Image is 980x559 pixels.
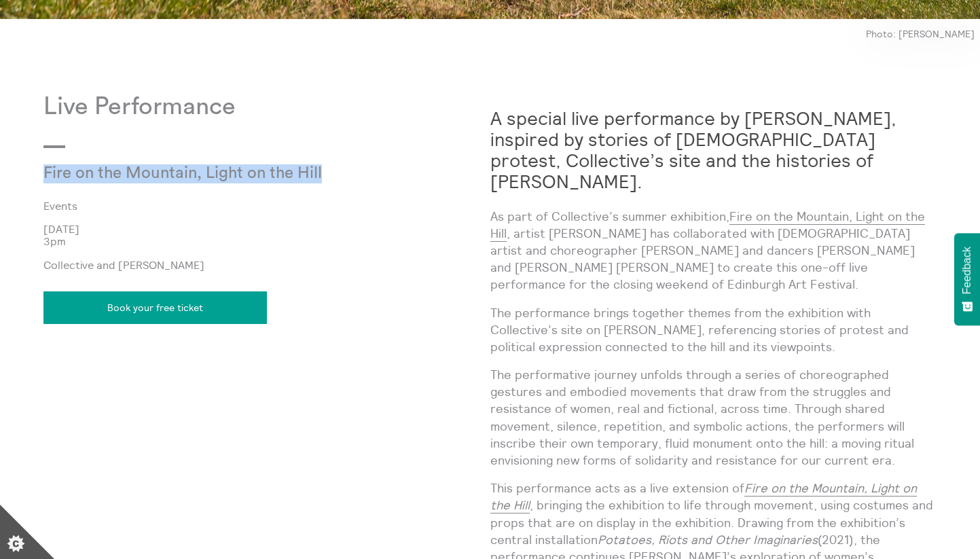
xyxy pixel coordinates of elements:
[961,247,973,294] span: Feedback
[954,233,980,325] button: Feedback - Show survey
[43,200,469,212] a: Events
[43,223,490,235] p: [DATE]
[490,366,937,469] p: The performative journey unfolds through a series of choreographed gestures and embodied movement...
[43,235,490,247] p: 3pm
[598,532,818,547] em: Potatoes, Riots and Other Imaginaries
[490,304,937,356] p: The performance brings together themes from the exhibition with Collective’s site on [PERSON_NAME...
[43,93,490,121] p: Live Performance
[490,209,925,242] a: Fire on the Mountain, Light on the Hill
[490,208,937,293] p: As part of Collective’s summer exhibition, , artist [PERSON_NAME] has collaborated with [DEMOGRAP...
[490,107,896,193] strong: A special live performance by [PERSON_NAME], inspired by stories of [DEMOGRAPHIC_DATA] protest, C...
[43,164,341,183] p: Fire on the Mountain, Light on the Hill
[43,291,267,324] a: Book your free ticket
[43,259,490,271] p: Collective and [PERSON_NAME]
[490,480,917,513] a: Fire on the Mountain, Light on the Hill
